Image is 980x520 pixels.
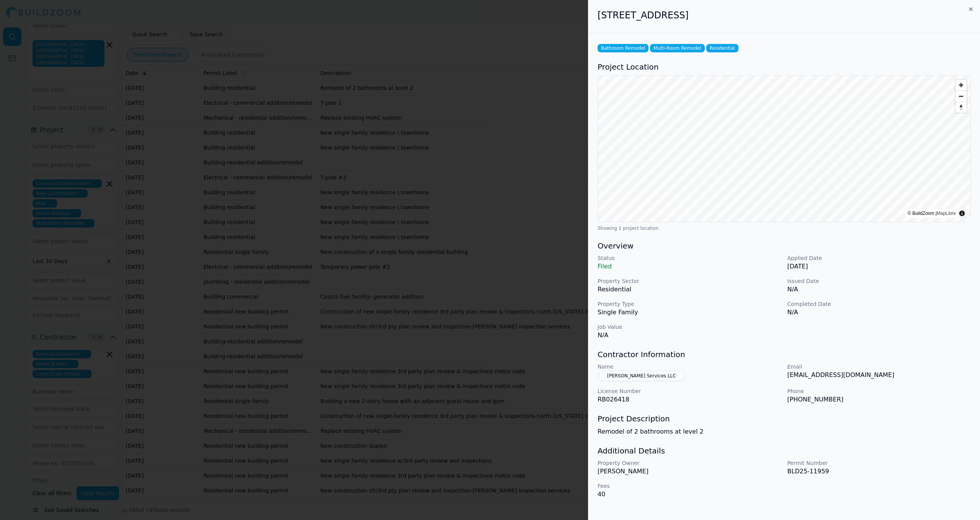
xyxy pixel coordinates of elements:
[598,413,971,424] h3: Project Description
[787,387,971,395] p: Phone
[598,363,781,370] p: Name
[598,323,781,331] p: Job Value
[598,277,781,285] p: Property Sector
[787,262,971,271] p: [DATE]
[598,262,781,271] p: Filed
[787,363,971,370] p: Email
[955,80,967,91] button: Zoom in
[598,62,971,72] h3: Project Location
[598,225,971,231] div: Showing 1 project location
[598,331,781,340] p: N/A
[787,467,971,476] p: BLD25-11959
[598,445,971,456] h3: Additional Details
[955,102,967,113] button: Reset bearing to north
[650,44,704,52] span: Multi-Room Remodel
[598,308,781,317] p: Single Family
[598,240,971,251] h3: Overview
[598,467,781,476] p: [PERSON_NAME]
[787,395,971,404] p: [PHONE_NUMBER]
[598,482,781,490] p: Fees
[787,459,971,467] p: Permit Number
[598,9,971,21] h2: [STREET_ADDRESS]
[706,44,738,52] span: Residential
[787,308,971,317] p: N/A
[908,210,956,217] div: © BuildZoom |
[598,490,781,499] p: 40
[787,277,971,285] p: Issued Date
[955,91,967,102] button: Zoom out
[787,300,971,308] p: Completed Date
[598,254,781,262] p: Status
[598,349,971,360] h3: Contractor Information
[787,254,971,262] p: Applied Date
[598,44,648,52] span: Bathroom Remodel
[598,76,970,222] canvas: Map
[598,459,781,467] p: Property Owner
[937,211,956,216] a: MapLibre
[787,370,971,380] p: [EMAIL_ADDRESS][DOMAIN_NAME]
[957,209,967,218] summary: Toggle attribution
[598,285,781,294] p: Residential
[787,285,971,294] p: N/A
[598,427,971,436] p: Remodel of 2 bathrooms at level 2
[598,370,686,381] button: [PERSON_NAME] Services LLC
[598,300,781,308] p: Property Type
[598,395,781,404] p: RB026418
[598,387,781,395] p: License Number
